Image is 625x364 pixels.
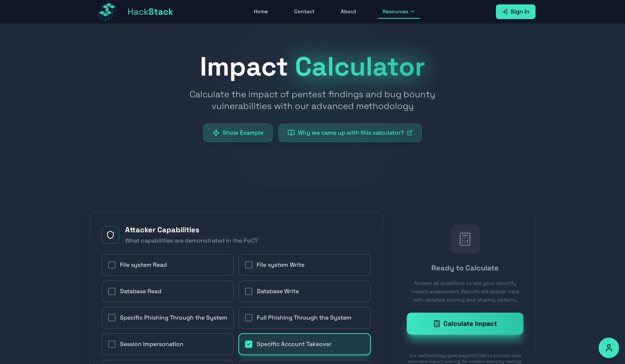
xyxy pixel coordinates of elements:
span: Specific Phishing Through the System [120,313,227,322]
span: Hack [128,6,173,18]
span: Specific Account Takeover [257,340,332,349]
div: Calculate Impact [416,318,515,329]
h1: Impact [89,53,536,80]
a: Contact [290,5,319,19]
a: About [336,5,361,19]
a: Sign In [496,4,536,19]
span: Session Impersonation [120,340,183,349]
a: Home [249,5,272,19]
span: Sign In [511,7,530,16]
p: Answer all questions to see your security impact assessment. Results will appear here with detail... [407,279,523,304]
span: Full Phishing Through the System [257,313,351,322]
p: Calculate the impact of pentest findings and bug bounty vulnerabilities with our advanced methodo... [172,88,453,112]
span: Stack [149,6,173,17]
span: Resources [383,8,408,15]
h3: Ready to Calculate [407,263,523,273]
span: File system Read [120,261,167,269]
span: File system Write [257,261,304,269]
button: Accessibility Options [599,338,619,358]
span: Database Write [257,287,299,296]
button: Calculate Impact [407,313,523,335]
span: Database Read [120,287,161,296]
h3: Attacker Capabilities [125,225,258,235]
span: Calculator [295,50,425,83]
p: What capabilities are demonstrated in the PoC? [125,236,258,245]
a: Why we came up with this calculator? [278,124,422,142]
button: Resources [378,5,420,19]
button: Show Example [203,124,273,142]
